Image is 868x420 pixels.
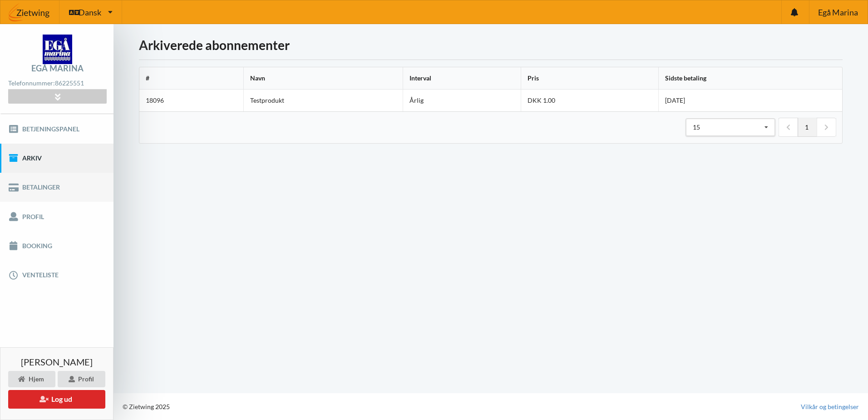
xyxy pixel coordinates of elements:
div: 15 [693,124,700,130]
td: Årlig [403,90,521,111]
span: [PERSON_NAME] [21,357,93,366]
strong: 86225551 [55,79,84,87]
h1: Arkiverede abonnementer [139,37,843,53]
th: Navn [243,67,403,90]
a: Vilkår og betingelser [801,402,859,411]
button: Log ud [8,390,105,409]
th: Sidste betaling [658,67,842,90]
span: Dansk [79,8,101,16]
div: Telefonnummer: [8,77,106,90]
span: DKK 1.00 [528,96,555,104]
td: Testprodukt [243,90,403,111]
td: [DATE] [658,90,842,111]
th: Pris [521,67,659,90]
div: Hjem [8,371,55,387]
td: 18096 [139,90,243,111]
div: Egå Marina [31,64,84,72]
div: Profil [58,371,105,387]
span: Egå Marina [818,8,858,16]
a: 1 [798,118,817,137]
img: logo [43,35,72,64]
th: Interval [403,67,521,90]
th: # [139,67,243,90]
